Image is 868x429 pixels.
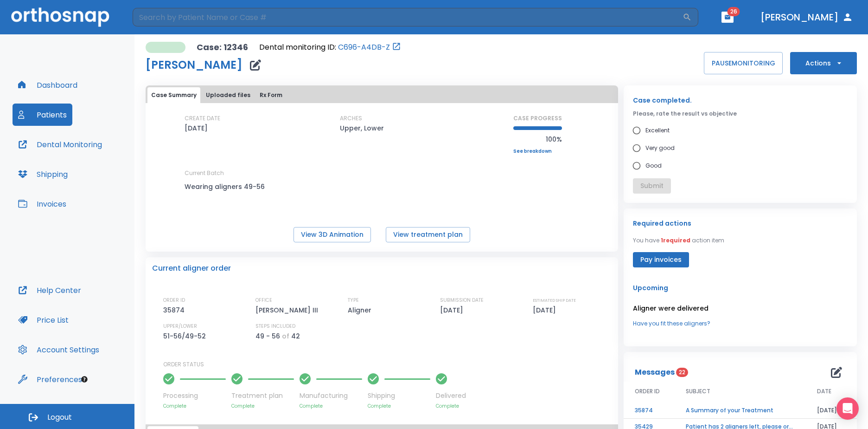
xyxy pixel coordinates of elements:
p: 35874 [163,305,188,316]
button: PAUSEMONITORING [704,52,783,74]
span: ORDER ID [635,387,660,396]
p: of [282,331,289,342]
p: Complete [368,403,430,409]
p: You have action item [633,236,724,245]
div: Open Intercom Messenger [836,397,859,420]
button: View 3D Animation [294,227,371,242]
p: [DATE] [185,123,208,134]
button: View treatment plan [386,227,470,242]
p: Case completed. [633,95,848,106]
td: 35874 [624,403,675,419]
p: 51-56/49-52 [163,331,209,342]
p: ARCHES [340,114,362,123]
p: [PERSON_NAME] III [255,305,321,316]
button: [PERSON_NAME] [757,9,857,26]
p: CASE PROGRESS [513,114,562,123]
button: Actions [790,52,857,74]
p: TYPE [348,296,359,305]
p: ESTIMATED SHIP DATE [533,296,576,305]
p: Manufacturing [300,391,362,401]
td: [DATE] [806,403,857,419]
p: ORDER ID [163,296,185,305]
span: Logout [47,412,72,422]
p: [DATE] [533,305,559,316]
p: Please, rate the result vs objective [633,110,848,118]
div: tabs [147,87,616,103]
p: Required actions [633,218,691,229]
p: Upper, Lower [340,123,384,134]
td: A Summary of your Treatment [675,403,806,419]
p: Case: 12346 [197,42,248,53]
button: Uploaded files [202,87,254,103]
div: Open patient in dental monitoring portal [259,42,401,53]
div: Tooltip anchor [80,375,89,383]
button: Shipping [13,163,73,185]
img: Orthosnap [11,7,109,26]
p: Wearing aligners 49-56 [185,181,268,192]
p: Current Batch [185,169,268,177]
p: Delivered [436,391,466,401]
span: 1 required [661,236,690,244]
a: Have you fit these aligners? [633,319,848,328]
p: Complete [231,403,294,409]
p: 49 - 56 [255,331,280,342]
input: Search by Patient Name or Case # [133,8,683,26]
p: Complete [300,403,362,409]
p: Messages [635,367,675,378]
button: Case Summary [147,87,200,103]
span: 22 [676,368,688,377]
span: Very good [645,143,675,154]
span: Good [645,160,662,171]
p: Dental monitoring ID: [259,42,336,53]
span: Excellent [645,125,670,136]
span: 26 [728,7,740,16]
p: Treatment plan [231,391,294,401]
button: Pay invoices [633,252,689,267]
p: STEPS INCLUDED [255,322,295,331]
button: Price List [13,309,74,331]
p: Processing [163,391,226,401]
p: Upcoming [633,282,848,293]
button: Invoices [13,193,72,215]
p: 100% [513,134,562,145]
button: Help Center [13,279,87,301]
p: Complete [163,403,226,409]
p: UPPER/LOWER [163,322,197,331]
button: Rx Form [256,87,286,103]
p: CREATE DATE [185,114,220,123]
p: [DATE] [440,305,466,316]
p: Aligner [348,305,375,316]
p: Aligner were delivered [633,303,848,314]
p: Shipping [368,391,430,401]
button: Dental Monitoring [13,133,108,156]
p: Current aligner order [152,263,231,274]
p: Complete [436,403,466,409]
p: OFFICE [255,296,272,305]
button: Preferences [13,368,88,390]
span: SUBJECT [686,387,710,396]
a: See breakdown [513,149,562,154]
p: SUBMISSION DATE [440,296,484,305]
span: DATE [817,387,831,396]
p: 42 [291,331,300,342]
h1: [PERSON_NAME] [146,59,243,71]
button: Patients [13,104,72,126]
button: Account Settings [13,338,105,361]
a: C696-A4DB-Z [338,42,390,53]
button: Dashboard [13,74,83,96]
p: ORDER STATUS [163,360,612,369]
